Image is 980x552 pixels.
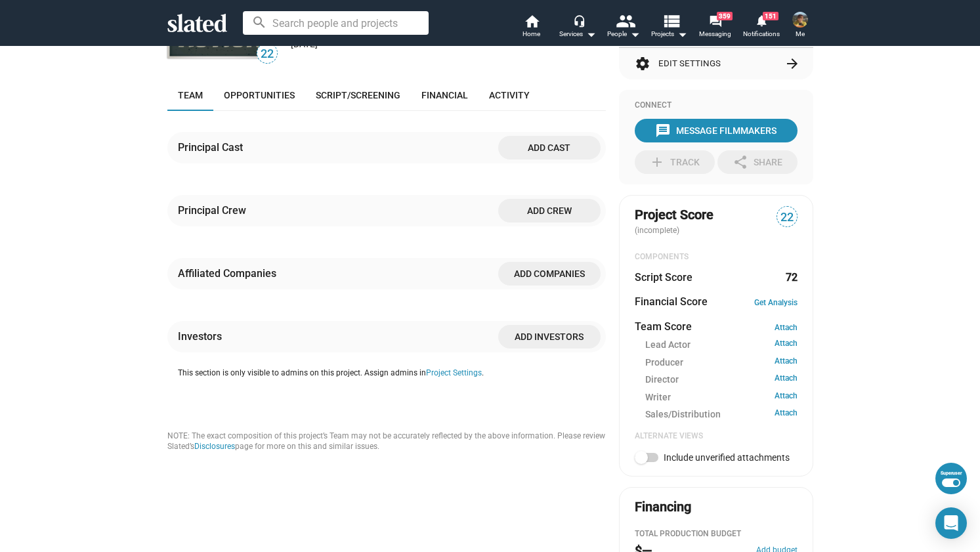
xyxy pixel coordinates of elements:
span: Add companies [509,262,590,286]
a: Opportunities [213,79,305,111]
span: Director [645,373,679,386]
mat-icon: arrow_drop_down [674,26,690,42]
span: Add crew [509,199,590,223]
button: Add crew [498,199,601,223]
a: Attach [775,356,798,369]
button: Chandler FreelanderMe [784,9,816,43]
div: NOTE: The exact composition of this project’s Team may not be accurately reflected by the above i... [167,431,606,452]
button: Share [717,150,798,174]
mat-icon: settings [635,56,650,72]
div: Alternate Views [635,431,798,442]
input: Search people and projects [243,11,429,35]
dt: Financial Score [635,295,708,308]
a: Attach [775,391,798,404]
a: Get Analysis [754,298,798,307]
span: Writer [645,391,671,404]
dt: Team Score [635,320,692,333]
a: Financial [411,79,479,111]
mat-icon: arrow_drop_down [627,26,643,42]
span: Projects [651,26,687,42]
button: Services [555,13,601,42]
span: Include unverified attachments [664,452,790,463]
span: Financial [421,90,468,100]
div: Share [733,150,782,174]
div: COMPONENTS [635,252,798,263]
div: Investors [178,329,227,343]
span: Add investors [509,325,590,349]
mat-icon: arrow_drop_down [583,26,599,42]
span: Add cast [509,136,590,159]
div: People [607,26,640,42]
span: 22 [257,45,277,63]
span: Script/Screening [316,90,400,100]
button: Edit Settings [635,48,798,79]
a: 359Messaging [692,13,738,42]
div: Principal Crew [178,203,251,217]
p: This section is only visible to admins on this project. Assign admins in . [178,368,606,379]
div: Services [559,26,596,42]
mat-icon: people [615,11,634,30]
img: Chandler Freelander [792,12,808,28]
mat-icon: arrow_forward [784,56,800,72]
a: 151Notifications [738,13,784,42]
div: Superuser [941,471,962,476]
div: Principal Cast [178,140,248,154]
span: Notifications [743,26,780,42]
a: Activity [479,79,540,111]
mat-icon: headset_mic [573,14,585,26]
div: Affiliated Companies [178,266,282,280]
dt: Script Score [635,270,692,284]
a: Attach [775,339,798,351]
a: Attach [775,323,798,332]
button: Project Settings [426,368,482,379]
button: Projects [647,13,692,42]
span: Sales/Distribution [645,408,721,421]
a: Attach [775,373,798,386]
div: Financing [635,498,691,516]
mat-icon: share [733,154,748,170]
span: 151 [763,12,778,20]
a: Attach [775,408,798,421]
mat-icon: view_list [661,11,680,30]
span: Me [796,26,805,42]
span: (incomplete) [635,226,682,235]
button: Add cast [498,136,601,159]
button: Track [635,150,715,174]
span: 359 [717,12,733,20]
span: Project Score [635,206,714,224]
a: Disclosures [194,442,235,451]
mat-icon: add [649,154,665,170]
button: Superuser [935,463,967,494]
div: Connect [635,100,798,111]
span: Messaging [699,26,731,42]
dd: 72 [785,270,798,284]
span: Activity [489,90,530,100]
a: Home [509,13,555,42]
mat-icon: notifications [755,14,767,26]
mat-icon: forum [709,14,721,27]
a: Team [167,79,213,111]
div: Total Production budget [635,529,798,540]
span: Opportunities [224,90,295,100]
a: Script/Screening [305,79,411,111]
span: Lead Actor [645,339,691,351]
button: Message Filmmakers [635,119,798,142]
span: Home [522,26,540,42]
span: 22 [777,209,797,226]
button: Add investors [498,325,601,349]
button: People [601,13,647,42]
div: Message Filmmakers [655,119,777,142]
mat-icon: message [655,123,671,138]
span: Producer [645,356,683,369]
mat-icon: home [524,13,540,29]
div: Track [649,150,700,174]
button: Add companies [498,262,601,286]
span: Team [178,90,203,100]
div: Open Intercom Messenger [935,507,967,539]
